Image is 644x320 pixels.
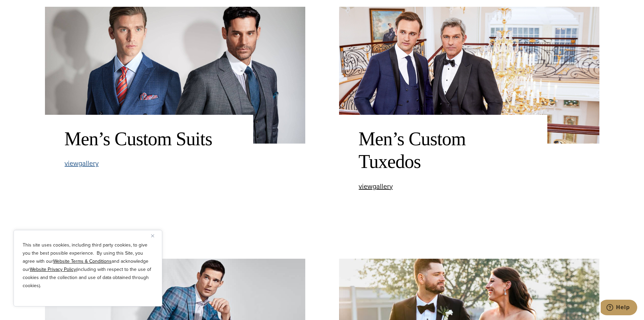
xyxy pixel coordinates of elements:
img: Close [151,234,154,237]
p: This site uses cookies, including third party cookies, to give you the best possible experience. ... [23,241,153,290]
a: viewgallery [359,183,393,190]
button: Close [151,232,159,240]
h2: Men’s Custom Suits [65,128,234,150]
a: viewgallery [65,160,99,167]
iframe: Opens a widget where you can chat to one of our agents [601,300,637,317]
span: view gallery [359,181,393,191]
a: Website Terms & Conditions [53,258,112,265]
img: Two clients in wedding suits. One wearing a double breasted blue paid suit with orange tie. One w... [45,7,305,144]
img: 2 models wearing bespoke wedding tuxedos. One wearing black single breasted peak lapel and one we... [339,7,599,144]
span: view gallery [65,158,99,168]
h2: Men’s Custom Tuxedos [359,128,528,173]
a: Website Privacy Policy [30,266,76,273]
